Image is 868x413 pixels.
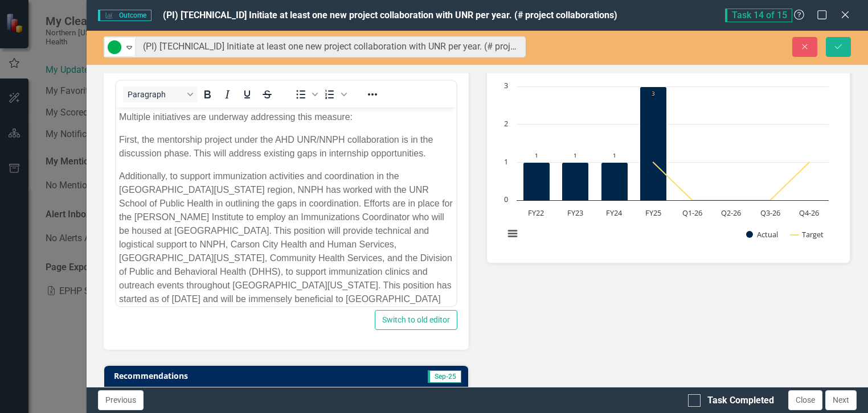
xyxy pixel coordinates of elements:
path: FY23, 1. Actual. [562,163,589,201]
img: On Target [108,40,121,54]
text: 1 [535,151,538,159]
g: Actual, series 1 of 2. Bar series with 8 bars. [523,86,810,201]
path: FY24, 1. Actual. [601,163,628,201]
text: 1 [574,151,577,159]
h3: Recommendations [114,371,351,380]
span: Sep-25 [428,370,461,383]
text: Q2-26 [721,208,741,218]
button: Strikethrough [257,86,277,102]
span: Outcome [98,10,151,21]
text: 1 [613,151,616,159]
text: FY23 [567,208,583,218]
path: FY22, 1. Actual. [523,163,550,201]
span: (PI) [TECHNICAL_ID] Initiate at least one new project collaboration with UNR per year. (# project... [163,10,617,20]
div: Chart. Highcharts interactive chart. [498,81,838,251]
button: Underline [238,86,257,102]
text: Q4-26 [799,208,819,218]
button: Next [825,390,857,410]
span: Paragraph [128,90,183,99]
p: Additionally, to support immunization activities and coordination in the [GEOGRAPHIC_DATA][US_STA... [3,62,337,226]
input: This field is required [136,36,525,57]
text: Q1-26 [682,208,702,218]
text: Q3-26 [760,208,780,218]
text: FY22 [528,208,544,218]
button: Switch to old editor [375,310,457,330]
button: View chart menu, Chart [505,226,521,242]
text: FY24 [606,208,623,218]
iframe: Rich Text Area [116,108,456,306]
button: Close [788,390,822,410]
div: Bullet list [291,86,320,102]
path: FY25, 3. Actual. [640,87,667,201]
div: Numbered list [320,86,349,102]
span: Task 14 of 15 [725,9,792,22]
button: Block Paragraph [123,86,197,102]
text: 1 [504,156,508,167]
text: 2 [504,118,508,129]
text: 3 [504,80,508,90]
button: Italic [218,86,237,102]
text: 3 [652,89,655,97]
button: Reveal or hide additional toolbar items [363,86,382,102]
button: Bold [198,86,217,102]
button: Show Actual [746,229,778,239]
button: Show Target [791,229,824,239]
text: 0 [504,194,508,204]
div: Task Completed [707,394,774,407]
text: FY25 [645,208,661,218]
svg: Interactive chart [498,81,834,251]
button: Previous [98,390,144,410]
